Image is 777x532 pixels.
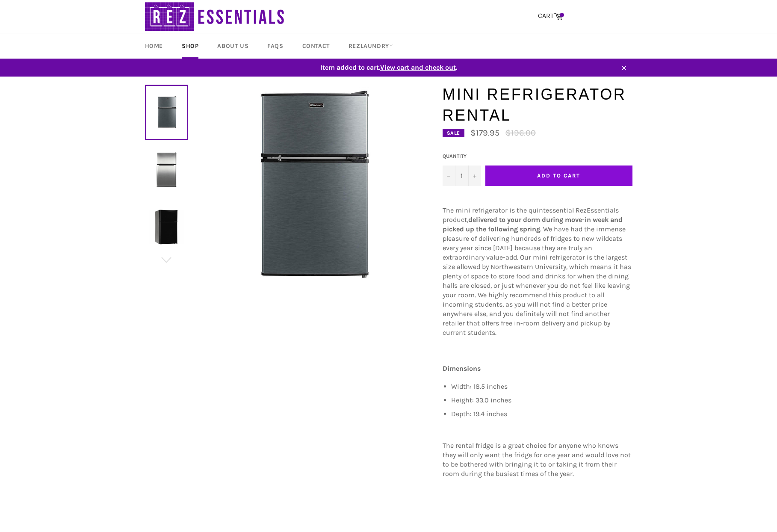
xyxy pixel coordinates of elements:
a: Contact [294,33,338,59]
li: Height: 33.0 inches [451,396,632,405]
a: CART [534,7,567,25]
h1: Mini Refrigerator Rental [443,84,632,126]
a: RezLaundry [340,33,402,59]
li: Width: 18.5 inches [451,382,632,391]
label: Quantity [443,153,481,160]
img: Mini Refrigerator Rental [208,84,414,289]
span: The mini refrigerator is the quintessential RezEssentials product, [443,206,619,224]
a: Item added to cart.View cart and check out. [136,59,641,77]
a: Shop [173,33,207,59]
strong: Dimensions [443,364,481,372]
img: Mini Refrigerator Rental [149,210,184,244]
span: View cart and check out [380,63,456,71]
a: FAQs [259,33,292,59]
button: Increase quantity [468,166,481,186]
img: Mini Refrigerator Rental [149,152,184,187]
span: Item added to cart. . [136,63,641,72]
a: Home [136,33,171,59]
span: . We have had the immense pleasure of delivering hundreds of fridges to new wildcats every year s... [443,225,631,337]
p: The rental fridge is a great choice for anyone who knows they will only want the fridge for one y... [443,441,632,479]
button: Add to Cart [485,166,632,186]
span: Add to Cart [537,172,580,179]
div: Sale [443,129,464,137]
strong: delivered to your dorm during move-in week and picked up the following spring [443,216,623,233]
button: Decrease quantity [443,166,455,186]
li: Depth: 19.4 inches [451,409,632,419]
a: About Us [209,33,257,59]
s: $196.00 [505,128,536,138]
span: $179.95 [470,128,499,138]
